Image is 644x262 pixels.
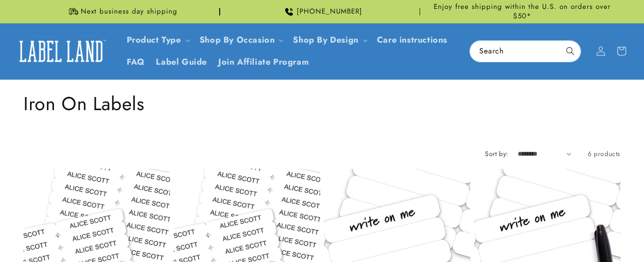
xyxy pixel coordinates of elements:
label: Sort by: [485,149,508,158]
span: Care instructions [377,35,447,45]
a: Label Guide [150,51,213,73]
a: Care instructions [371,29,453,51]
button: Search [560,41,581,61]
summary: Product Type [121,29,194,51]
a: FAQ [121,51,151,73]
a: Join Affiliate Program [213,51,314,73]
span: 6 products [588,149,621,158]
a: Label Land [11,33,112,69]
span: Shop By Occasion [199,35,275,45]
a: Product Type [127,34,181,46]
h1: Iron On Labels [23,91,621,116]
a: Shop By Design [293,34,358,46]
span: [PHONE_NUMBER] [297,7,362,16]
summary: Shop By Occasion [194,29,288,51]
span: FAQ [127,57,145,67]
span: Join Affiliate Program [218,57,309,67]
img: Label Land [14,37,108,66]
span: Label Guide [156,57,207,67]
span: Enjoy free shipping within the U.S. on orders over $50* [424,2,621,21]
summary: Shop By Design [287,29,371,51]
span: Next business day shipping [81,7,177,16]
